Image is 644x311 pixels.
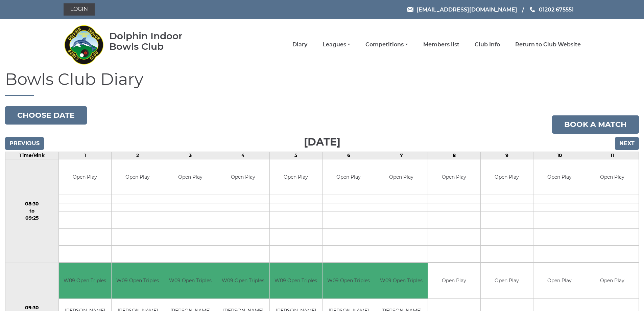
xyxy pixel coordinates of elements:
td: 7 [375,152,428,159]
img: Dolphin Indoor Bowls Club [64,21,104,68]
td: Open Play [428,263,480,298]
td: Open Play [586,159,639,195]
td: 4 [217,152,269,159]
td: 1 [58,152,111,159]
td: 5 [269,152,322,159]
div: Dolphin Indoor Bowls Club [109,31,204,52]
td: 08:30 to 09:25 [5,159,59,263]
a: Book a match [552,115,639,134]
td: Open Play [59,159,111,195]
td: Open Play [375,159,428,195]
span: [EMAIL_ADDRESS][DOMAIN_NAME] [416,6,517,13]
a: Club Info [475,41,500,48]
td: 9 [480,152,533,159]
td: 6 [322,152,375,159]
td: W09 Open Triples [323,263,375,298]
td: 10 [533,152,586,159]
a: Competitions [365,41,408,48]
input: Next [615,137,639,150]
img: Email [407,7,413,12]
td: Open Play [533,159,586,195]
img: Phone us [530,7,535,12]
td: Open Play [323,159,375,195]
td: Open Play [586,263,639,298]
td: 3 [164,152,217,159]
td: 2 [111,152,164,159]
td: Open Play [481,263,533,298]
td: W09 Open Triples [59,263,111,298]
td: W09 Open Triples [270,263,322,298]
a: Login [64,3,95,16]
td: 11 [586,152,639,159]
a: Members list [423,41,459,48]
td: Open Play [112,159,164,195]
td: Open Play [270,159,322,195]
td: 8 [428,152,480,159]
td: Open Play [481,159,533,195]
a: Leagues [323,41,350,48]
a: Phone us 01202 675551 [529,5,574,14]
td: W09 Open Triples [217,263,269,298]
td: Open Play [428,159,480,195]
a: Diary [292,41,307,48]
td: Time/Rink [5,152,59,159]
h1: Bowls Club Diary [5,70,639,96]
td: Open Play [533,263,586,298]
a: Return to Club Website [515,41,581,48]
td: W09 Open Triples [112,263,164,298]
input: Previous [5,137,44,150]
td: Open Play [217,159,269,195]
a: Email [EMAIL_ADDRESS][DOMAIN_NAME] [407,5,517,14]
td: W09 Open Triples [375,263,428,298]
td: Open Play [164,159,217,195]
button: Choose date [5,106,87,125]
span: 01202 675551 [539,6,574,13]
td: W09 Open Triples [164,263,217,298]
